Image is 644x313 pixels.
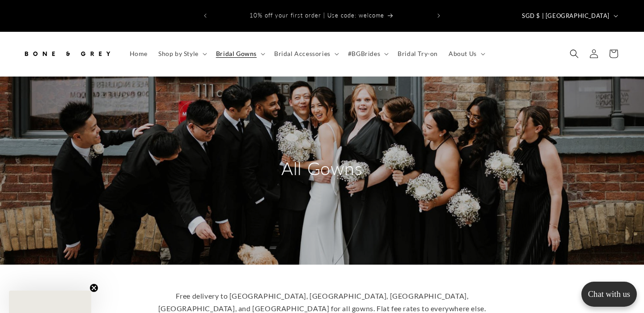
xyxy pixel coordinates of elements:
[343,44,392,63] summary: #BGBrides
[449,50,477,58] span: About Us
[517,7,622,24] button: SGD $ | [GEOGRAPHIC_DATA]
[392,44,443,63] a: Bridal Try-on
[398,50,438,58] span: Bridal Try-on
[211,44,269,63] summary: Bridal Gowns
[22,44,112,64] img: Bone and Grey Bridal
[348,50,380,58] span: #BGBrides
[158,50,199,58] span: Shop by Style
[124,44,153,63] a: Home
[443,44,489,63] summary: About Us
[274,50,330,58] span: Bridal Accessories
[89,283,98,292] button: Close teaser
[269,44,343,63] summary: Bridal Accessories
[130,50,148,58] span: Home
[195,7,215,24] button: Previous announcement
[9,291,91,313] div: Close teaser
[581,289,637,299] p: Chat with us
[216,50,257,58] span: Bridal Gowns
[19,41,115,67] a: Bone and Grey Bridal
[581,282,637,307] button: Open chatbox
[564,44,584,64] summary: Search
[250,12,384,19] span: 10% off your first order | Use code: welcome
[153,44,211,63] summary: Shop by Style
[522,12,610,21] span: SGD $ | [GEOGRAPHIC_DATA]
[237,157,407,180] h2: All Gowns
[429,7,449,24] button: Next announcement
